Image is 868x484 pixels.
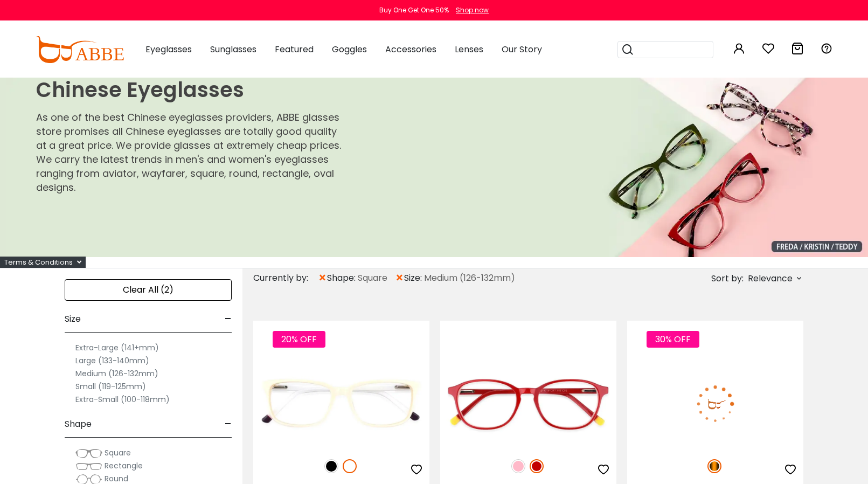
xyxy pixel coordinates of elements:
div: Buy One Get One 50% [379,5,449,15]
span: Medium (126-132mm) [424,272,515,285]
h1: Chinese Eyeglasses [36,78,346,102]
span: × [395,268,404,288]
img: White Leupp Corner - Acetate ,Universal Bridge Fit [253,359,429,448]
label: Extra-Small (100-118mm) [75,393,170,406]
div: Currently by: [253,268,318,288]
p: As one of the best Chinese eyeglasses providers, ABBE glasses store promises all Chinese eyeglass... [36,110,346,195]
img: Square.png [75,448,102,459]
span: - [225,411,232,437]
img: Black [324,459,338,473]
img: Pink [511,459,525,473]
span: Square [105,447,131,458]
span: size: [404,272,424,285]
img: Tortoise [707,459,721,473]
label: Small (119-125mm) [75,380,146,393]
span: Square [358,272,387,285]
label: Medium (126-132mm) [75,367,158,380]
img: Red Fogelsville - Acetate ,Universal Bridge Fit [440,359,616,448]
span: Our Story [502,43,542,56]
div: Shop now [456,5,489,15]
img: White [343,459,357,473]
span: Eyeglasses [145,43,192,56]
img: Chinese Eyeglasses [6,78,868,257]
span: Sort by: [711,272,744,285]
img: Tortoise Alta - Acetate ,Universal Bridge Fit [627,359,803,448]
span: 20% OFF [273,331,325,348]
a: Shop now [450,5,489,15]
span: × [318,268,327,288]
span: Shape [65,411,92,437]
span: Rectangle [105,460,143,471]
img: Rectangle.png [75,461,102,472]
span: Round [105,473,128,484]
img: abbeglasses.com [36,36,124,63]
div: Clear All (2) [65,279,232,301]
label: Large (133-140mm) [75,354,149,367]
span: - [225,306,232,332]
span: Goggles [332,43,367,56]
span: shape: [327,272,358,285]
img: Red [530,459,544,473]
span: Accessories [385,43,436,56]
span: Featured [275,43,314,56]
span: Lenses [455,43,483,56]
span: Size [65,306,81,332]
span: Relevance [748,269,793,288]
span: Sunglasses [210,43,256,56]
span: 30% OFF [647,331,699,348]
label: Extra-Large (141+mm) [75,341,159,354]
